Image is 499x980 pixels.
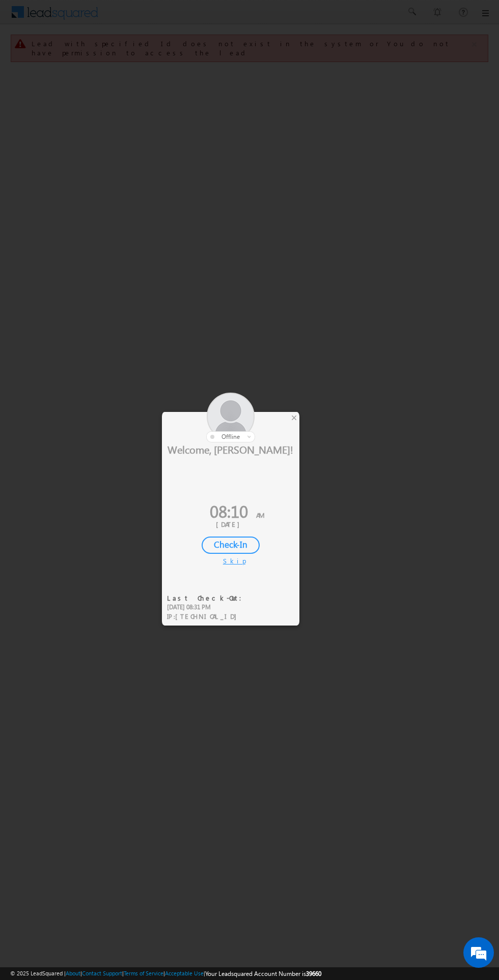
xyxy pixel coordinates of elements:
div: Last Check-Out: [167,593,248,603]
a: Acceptable Use [165,970,204,976]
span: © 2025 LeadSquared | | | | | [10,969,321,978]
div: IP : [167,612,248,621]
a: About [66,970,80,976]
span: Your Leadsquared Account Number is [205,970,321,977]
a: Contact Support [82,970,122,976]
div: Skip [223,556,238,566]
div: [DATE] 08:31 PM [167,603,248,612]
div: × [289,412,299,423]
span: 08:10 [210,499,248,522]
div: Welcome, [PERSON_NAME]! [162,442,299,456]
span: offline [221,433,240,440]
span: AM [256,511,264,519]
span: 39660 [306,970,321,977]
a: Terms of Service [124,970,163,976]
div: Check-In [202,537,260,554]
div: [DATE] [170,520,292,529]
span: [TECHNICAL_ID] [175,612,242,620]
